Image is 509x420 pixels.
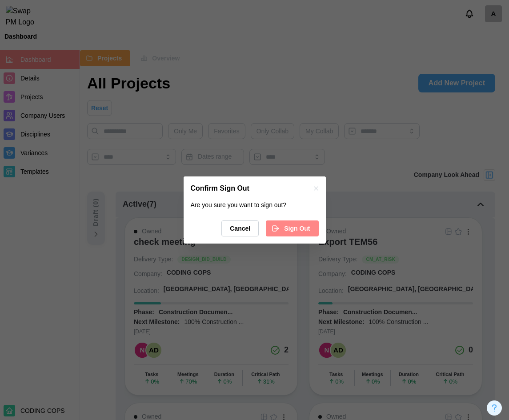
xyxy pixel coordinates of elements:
button: Sign Out [266,220,318,236]
span: Cancel [230,221,250,236]
div: Are you sure you want to sign out? [191,200,319,210]
span: Sign Out [284,221,310,236]
h2: Confirm Sign Out [191,185,249,192]
button: Cancel [221,220,259,236]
